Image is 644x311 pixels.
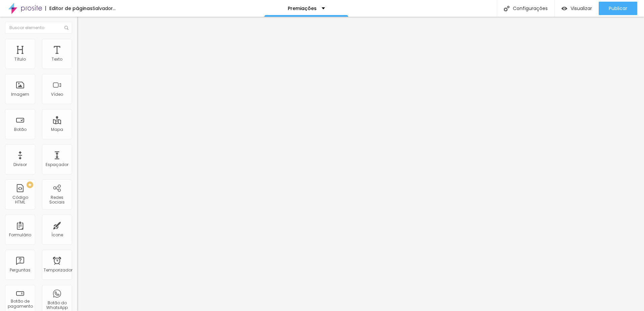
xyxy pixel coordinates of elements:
font: Configurações [513,5,548,12]
input: Buscar elemento [5,22,72,34]
font: Ícone [51,232,63,238]
font: Editor de páginas [49,5,93,12]
font: Premiações [288,5,317,12]
font: Redes Sociais [49,195,65,205]
font: Espaçador [46,162,68,167]
font: Publicar [609,5,627,12]
font: Mapa [51,127,63,132]
font: Botão do WhatsApp [46,300,68,310]
iframe: Editor [77,17,644,311]
img: view-1.svg [561,6,567,11]
font: Divisor [13,162,27,167]
font: Salvador... [93,5,116,12]
img: Ícone [504,6,509,11]
font: Formulário [9,232,31,238]
font: Botão de pagamento [8,298,33,309]
button: Visualizar [555,2,599,15]
font: Vídeo [51,91,63,97]
font: Imagem [11,91,29,97]
button: Publicar [599,2,637,15]
font: Texto [52,56,62,62]
font: Código HTML [12,195,28,205]
font: Botão [14,127,26,132]
font: Temporizador [44,267,72,273]
font: Visualizar [571,5,592,12]
font: Perguntas [10,267,31,273]
font: Título [14,56,26,62]
img: Ícone [64,26,68,30]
